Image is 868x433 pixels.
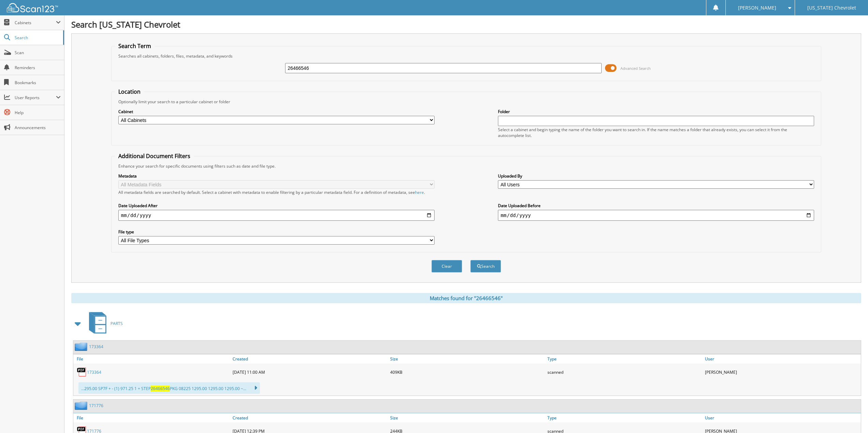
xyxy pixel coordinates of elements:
input: end [498,210,814,221]
div: scanned [546,365,703,379]
a: File [73,354,231,364]
div: ...295.00 SP7F + - (1) 971.25 1 + STEP PKG 08225 1295.00 1295.00 1295.00 ~... [78,382,260,394]
span: Advanced Search [620,66,651,71]
span: PARTS [111,321,123,326]
label: Date Uploaded Before [498,203,814,208]
a: 173364 [89,344,103,350]
img: folder2.png [75,342,89,351]
label: Metadata [118,173,435,179]
span: 26466546 [151,386,170,391]
label: File type [118,229,435,235]
img: scan123-logo-white.svg [7,3,58,12]
button: Search [470,260,501,273]
div: [DATE] 11:00 AM [231,365,388,379]
button: Clear [431,260,462,273]
div: Select a cabinet and begin typing the name of the folder you want to search in. If the name match... [498,127,814,138]
span: Scan [15,50,61,56]
a: Size [388,354,546,364]
a: Size [388,413,546,422]
input: start [118,210,435,221]
a: User [703,413,861,422]
img: folder2.png [75,401,89,410]
span: Bookmarks [15,80,61,86]
a: Created [231,354,388,364]
a: 171776 [89,403,103,408]
a: Created [231,413,388,422]
div: Matches found for "26466546" [71,293,861,303]
label: Cabinet [118,109,435,114]
span: [PERSON_NAME] [738,6,776,10]
span: Help [15,110,61,115]
div: 409KB [388,365,546,379]
div: [PERSON_NAME] [703,365,861,379]
a: Type [546,354,703,364]
a: User [703,354,861,364]
span: Reminders [15,65,61,71]
img: PDF.png [77,367,87,377]
span: Announcements [15,125,61,130]
div: All metadata fields are searched by default. Select a cabinet with metadata to enable filtering b... [118,189,435,195]
label: Uploaded By [498,173,814,179]
a: PARTS [85,310,123,337]
a: here [415,189,424,195]
a: 173364 [87,369,101,375]
label: Folder [498,109,814,114]
span: User Reports [15,95,56,100]
legend: Additional Document Filters [115,152,194,160]
label: Date Uploaded After [118,203,435,208]
div: Enhance your search for specific documents using filters such as date and file type. [115,163,818,169]
span: [US_STATE] Chevrolet [807,6,856,10]
span: Cabinets [15,20,56,26]
div: Searches all cabinets, folders, files, metadata, and keywords [115,53,818,59]
legend: Search Term [115,42,155,50]
legend: Location [115,88,144,95]
a: File [73,413,231,422]
span: Search [15,35,60,41]
div: Optionally limit your search to a particular cabinet or folder [115,99,818,105]
h1: Search [US_STATE] Chevrolet [71,19,861,30]
a: Type [546,413,703,422]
